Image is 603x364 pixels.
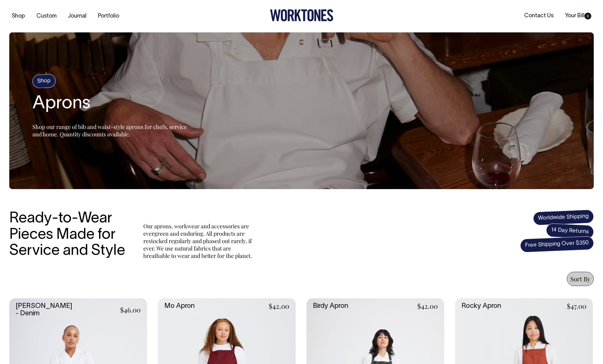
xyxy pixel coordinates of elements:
[522,11,556,21] a: Contact Us
[563,11,594,21] a: Your Bill0
[34,11,59,21] a: Custom
[9,211,130,259] h3: Ready-to-Wear Pieces Made for Service and Style
[32,94,187,114] h2: Aprons
[9,11,27,21] a: Shop
[584,13,591,19] span: 0
[546,223,594,239] span: 14 Day Returns
[32,74,56,88] h4: Shop
[520,236,594,253] span: Free Shipping Over $350
[533,209,594,225] span: Worldwide Shipping
[32,123,187,138] span: Shop our range of bib and waist-style aprons for chefs, service and home. Quantity discounts avai...
[65,11,89,21] a: Journal
[95,11,122,21] a: Portfolio
[143,222,255,259] p: Our aprons, workwear and accessories are evergreen and enduring. All products are restocked regul...
[570,275,590,283] span: Sort By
